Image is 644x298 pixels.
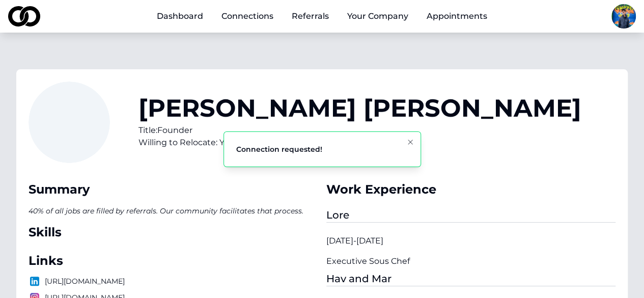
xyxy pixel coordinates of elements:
div: Connection requested! [236,144,322,154]
div: Skills [29,224,318,240]
button: Your Company [339,6,416,26]
div: Hav and Mar [326,272,616,286]
a: Referrals [284,6,337,26]
h1: [PERSON_NAME] [PERSON_NAME] [138,96,581,120]
div: [DATE] - [DATE] [326,235,616,247]
a: Dashboard [149,6,211,26]
div: Links [29,253,318,269]
div: Willing to Relocate: Yes [138,137,581,149]
p: 40% of all jobs are filled by referrals. Our community facilitates that process. [29,204,318,218]
div: Summary [29,181,318,198]
img: 695f7afe-29df-4ea2-bdb2-869a7222f350-20201119_WR_GTF_-45-profile_picture.jpg [611,4,636,29]
p: [URL][DOMAIN_NAME] [29,275,318,287]
div: Executive Sous Chef [326,255,616,267]
a: Connections [213,6,282,26]
div: Lore [326,208,616,223]
a: Appointments [418,6,495,26]
div: Title: Founder [138,124,581,137]
img: logo [29,275,41,287]
img: logo [8,6,40,26]
div: Work Experience [326,181,616,198]
nav: Main [149,6,495,26]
